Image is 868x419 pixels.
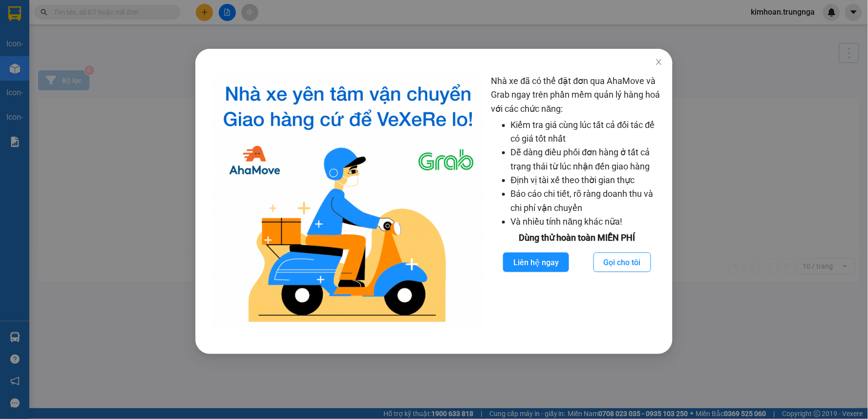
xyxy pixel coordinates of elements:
button: Gọi cho tôi [593,252,651,272]
button: Close [645,49,673,76]
div: Nhà xe đã có thể đặt đơn qua AhaMove và Grab ngay trên phần mềm quản lý hàng hoá với các chức năng: [491,74,663,330]
div: Dùng thử hoàn toàn MIỄN PHÍ [491,231,663,245]
span: Liên hệ ngay [513,256,559,269]
span: Gọi cho tôi [604,256,641,269]
li: Báo cáo chi tiết, rõ ràng doanh thu và chi phí vận chuyển [511,187,663,215]
li: Và nhiều tính năng khác nữa! [511,215,663,229]
li: Dễ dàng điều phối đơn hàng ở tất cả trạng thái từ lúc nhận đến giao hàng [511,146,663,173]
li: Định vị tài xế theo thời gian thực [511,173,663,187]
li: Kiểm tra giá cùng lúc tất cả đối tác để có giá tốt nhất [511,118,663,146]
img: logo [213,74,484,330]
span: close [655,58,663,66]
button: Liên hệ ngay [503,252,569,272]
